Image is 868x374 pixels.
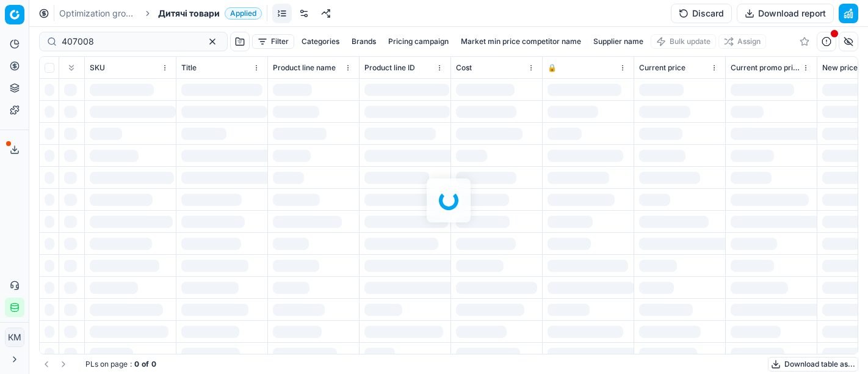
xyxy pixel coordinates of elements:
span: Applied [225,7,262,20]
button: Discard [671,4,732,23]
span: Дитячі товари [158,7,220,20]
nav: breadcrumb [59,7,262,20]
button: Download report [737,4,834,23]
button: КM [5,328,24,347]
span: КM [5,328,24,346]
span: Дитячі товариApplied [158,7,262,20]
a: Optimization groups [59,7,137,20]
